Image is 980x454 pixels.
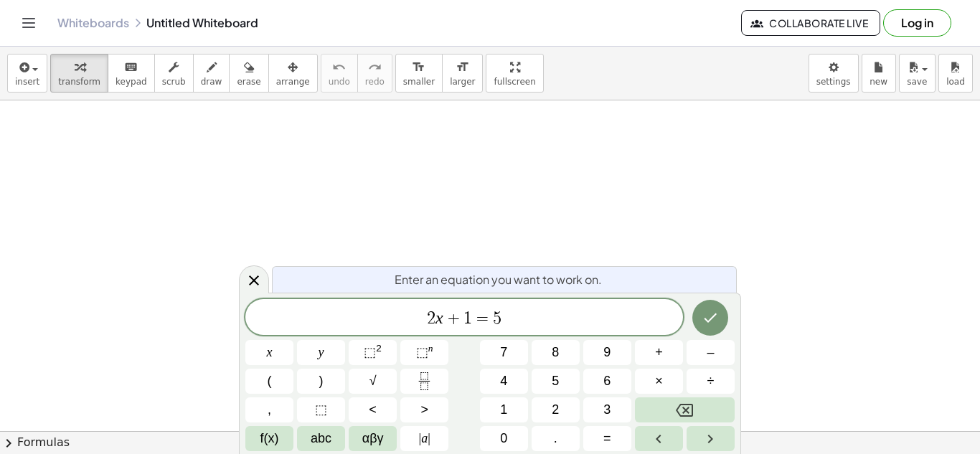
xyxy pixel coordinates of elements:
[400,369,448,394] button: Fraction
[583,426,631,451] button: Equals
[480,426,528,451] button: 0
[500,400,507,420] span: 1
[403,77,435,87] span: smaller
[472,310,493,327] span: =
[907,77,927,87] span: save
[480,397,528,422] button: 1
[297,369,345,394] button: )
[260,429,279,448] span: f(x)
[245,397,293,422] button: ,
[552,400,559,420] span: 2
[532,369,580,394] button: 5
[635,397,735,422] button: Backspace
[456,59,469,76] i: format_size
[532,340,580,365] button: 8
[419,429,430,448] span: a
[400,340,448,365] button: Superscript
[319,343,324,362] span: y
[116,77,147,87] span: keypad
[416,345,428,359] span: ⬚
[201,77,222,87] span: draw
[376,343,382,354] sup: 2
[124,59,138,76] i: keyboard
[419,431,422,445] span: |
[603,372,611,391] span: 6
[870,77,887,87] span: new
[687,340,735,365] button: Minus
[400,397,448,422] button: Greater than
[427,310,435,327] span: 2
[268,400,271,420] span: ,
[193,54,230,93] button: draw
[603,429,611,448] span: =
[311,429,331,448] span: abc
[753,16,868,29] span: Collaborate Live
[428,431,430,445] span: |
[420,400,428,420] span: >
[655,343,663,362] span: +
[500,372,507,391] span: 4
[245,340,293,365] button: x
[480,340,528,365] button: 7
[154,54,194,93] button: scrub
[400,426,448,451] button: Absolute value
[494,77,535,87] span: fullscreen
[687,369,735,394] button: Divide
[357,54,392,93] button: redoredo
[946,77,965,87] span: load
[463,310,472,327] span: 1
[635,340,683,365] button: Plus
[268,372,272,391] span: (
[741,10,880,36] button: Collaborate Live
[603,343,611,362] span: 9
[899,54,936,93] button: save
[583,397,631,422] button: 3
[480,369,528,394] button: 4
[532,426,580,451] button: .
[883,9,951,37] button: Log in
[395,271,602,288] span: Enter an equation you want to work on.
[442,54,483,93] button: format_sizelarger
[108,54,155,93] button: keyboardkeypad
[603,400,611,420] span: 3
[58,77,100,87] span: transform
[435,308,443,327] var: x
[329,77,350,87] span: undo
[57,16,129,30] a: Whiteboards
[245,426,293,451] button: Functions
[319,372,324,391] span: )
[395,54,443,93] button: format_sizesmaller
[635,426,683,451] button: Left arrow
[707,343,714,362] span: –
[552,372,559,391] span: 5
[369,372,377,391] span: √
[692,300,728,336] button: Done
[276,77,310,87] span: arrange
[369,400,377,420] span: <
[315,400,327,420] span: ⬚
[368,59,382,76] i: redo
[297,340,345,365] button: y
[267,343,273,362] span: x
[532,397,580,422] button: 2
[552,343,559,362] span: 8
[428,343,433,354] sup: n
[245,369,293,394] button: (
[321,54,358,93] button: undoundo
[162,77,186,87] span: scrub
[297,397,345,422] button: Placeholder
[297,426,345,451] button: Alphabet
[364,345,376,359] span: ⬚
[655,372,663,391] span: ×
[809,54,859,93] button: settings
[229,54,268,93] button: erase
[938,54,973,93] button: load
[17,11,40,34] button: Toggle navigation
[707,372,715,391] span: ÷
[349,397,397,422] button: Less than
[237,77,260,87] span: erase
[332,59,346,76] i: undo
[493,310,501,327] span: 5
[443,310,464,327] span: +
[583,369,631,394] button: 6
